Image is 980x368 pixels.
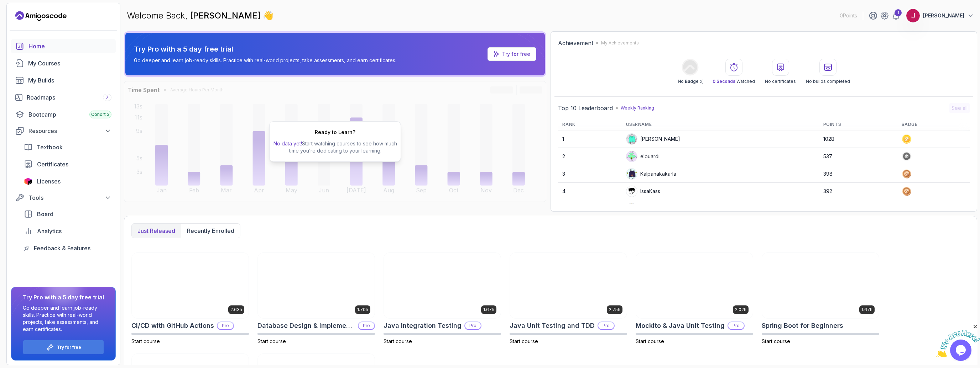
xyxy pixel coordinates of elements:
[106,95,109,100] span: 7
[483,307,494,313] p: 1.67h
[91,112,110,117] span: Cohort 3
[923,12,964,19] p: [PERSON_NAME]
[636,252,753,345] a: Mockito & Java Unit Testing card2.02hMockito & Java Unit TestingProStart course
[558,183,621,200] td: 4
[735,307,746,313] p: 2.02h
[819,165,897,183] td: 398
[762,321,843,331] h2: Spring Boot for Beginners
[257,321,355,331] h2: Database Design & Implementation
[936,324,980,357] iframe: chat widget
[20,140,116,154] a: textbook
[626,151,660,162] div: elouardi
[558,165,621,183] td: 3
[23,340,104,354] button: Try for free
[384,253,501,318] img: Java Integration Testing card
[37,210,53,218] span: Board
[636,321,725,331] h2: Mockito & Java Unit Testing
[626,151,637,162] img: default monster avatar
[819,200,897,218] td: 355
[28,110,111,119] div: Bootcamp
[11,90,116,105] a: roadmaps
[20,241,116,255] a: feedback
[558,39,593,47] h2: Achievement
[37,177,61,186] span: Licenses
[713,79,735,84] span: 0 Seconds
[384,252,501,345] a: Java Integration Testing card1.67hJava Integration TestingProStart course
[28,127,111,135] div: Resources
[806,79,850,84] p: No builds completed
[598,322,614,329] p: Pro
[11,39,116,53] a: home
[819,130,897,148] td: 1028
[906,9,974,23] button: user profile image[PERSON_NAME]
[11,107,116,122] a: bootcamp
[20,207,116,221] a: board
[131,338,160,344] span: Start course
[892,11,900,20] a: 1
[558,119,621,130] th: Rank
[861,307,872,313] p: 1.67h
[840,12,857,19] p: 0 Points
[626,186,660,197] div: IssaKass
[510,253,627,318] img: Java Unit Testing and TDD card
[558,200,621,218] td: 5
[762,253,879,318] img: Spring Boot for Beginners card
[626,203,637,214] img: user profile image
[558,148,621,165] td: 2
[37,143,63,151] span: Textbook
[510,252,627,345] a: Java Unit Testing and TDD card2.75hJava Unit Testing and TDDProStart course
[502,50,530,58] a: Try for free
[27,93,111,102] div: Roadmaps
[357,307,368,313] p: 1.70h
[510,321,595,331] h2: Java Unit Testing and TDD
[134,44,396,54] p: Try Pro with a 5 day free trial
[384,338,412,344] span: Start course
[127,10,273,21] p: Welcome Back,
[257,338,286,344] span: Start course
[636,253,753,318] img: Mockito & Java Unit Testing card
[819,183,897,200] td: 392
[11,124,116,137] button: Resources
[131,321,214,331] h2: CI/CD with GitHub Actions
[37,160,68,169] span: Certificates
[626,203,647,214] div: NC
[57,345,81,350] a: Try for free
[218,322,233,329] p: Pro
[762,252,879,345] a: Spring Boot for Beginners card1.67hSpring Boot for BeginnersStart course
[713,79,755,84] p: Watched
[765,79,796,84] p: No certificates
[359,322,374,329] p: Pro
[28,193,111,202] div: Tools
[190,10,263,21] span: [PERSON_NAME]
[558,130,621,148] td: 1
[132,224,181,238] button: Just released
[20,174,116,188] a: licenses
[558,104,613,112] h2: Top 10 Leaderboard
[819,119,897,130] th: Points
[626,186,637,197] img: user profile image
[257,252,375,345] a: Database Design & Implementation card1.70hDatabase Design & ImplementationProStart course
[626,169,637,179] img: default monster avatar
[897,119,970,130] th: Badge
[601,40,639,46] p: My Achievements
[949,103,970,113] button: See all
[273,140,302,146] span: No data yet!
[23,304,104,333] p: Go deeper and learn job-ready skills. Practice with real-world projects, take assessments, and ea...
[621,105,654,111] p: Weekly Ranking
[906,9,920,22] img: user profile image
[626,133,680,145] div: [PERSON_NAME]
[626,168,676,180] div: Kalpanakakarla
[263,10,273,21] span: 👋
[20,224,116,238] a: analytics
[384,321,462,331] h2: Java Integration Testing
[728,322,744,329] p: Pro
[187,226,234,235] p: Recently enrolled
[34,244,90,252] span: Feedback & Features
[258,253,375,318] img: Database Design & Implementation card
[132,253,249,318] img: CI/CD with GitHub Actions card
[465,322,481,329] p: Pro
[28,76,111,85] div: My Builds
[678,79,703,84] p: No Badge :(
